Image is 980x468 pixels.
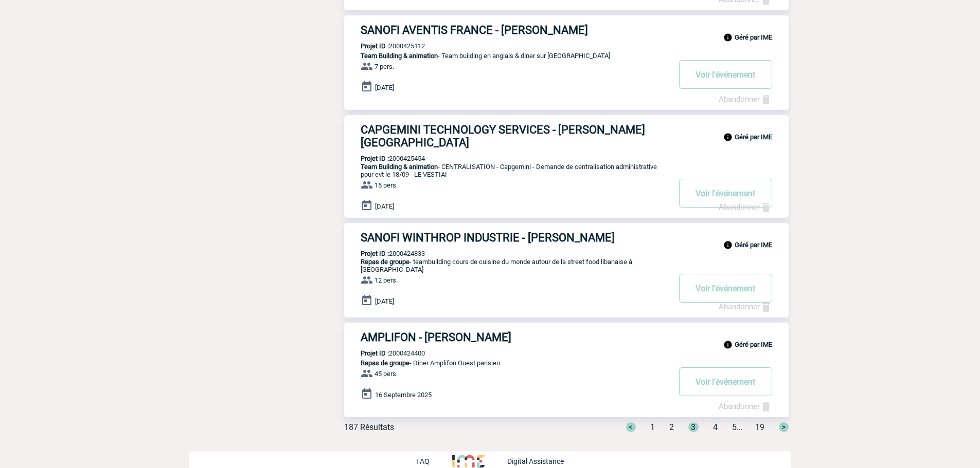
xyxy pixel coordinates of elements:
[361,52,438,60] span: Team Building & animation
[719,402,772,411] a: Abandonner
[344,123,789,149] a: CAPGEMINI TECHNOLOGY SERVICES - [PERSON_NAME][GEOGRAPHIC_DATA]
[361,155,389,162] b: Projet ID :
[344,258,669,273] p: - teambuilding cours de cuisine du monde autour de la street food libanaise à [GEOGRAPHIC_DATA]
[375,297,394,305] span: [DATE]
[344,331,789,344] a: AMPLIFON - [PERSON_NAME]
[375,391,432,399] span: 16 Septembre 2025
[344,231,789,244] a: SANOFI WINTHROP INDUSTRIE - [PERSON_NAME]
[732,422,737,432] span: 5
[375,370,398,378] span: 45 pers.
[626,422,636,432] span: <
[361,331,669,344] h3: AMPLIFON - [PERSON_NAME]
[723,33,733,42] img: info_black_24dp.svg
[679,179,772,208] button: Voir l'événement
[375,181,398,189] span: 15 pers.
[375,276,398,284] span: 12 pers.
[361,231,669,244] h3: SANOFI WINTHROP INDUSTRIE - [PERSON_NAME]
[344,163,669,178] p: - CENTRALISATION - Capgemini - Demande de centralisation administrative pour evt le 18/09 - LE VE...
[361,349,389,357] b: Projet ID :
[614,422,789,432] div: ...
[688,422,699,432] span: 3
[416,457,430,465] p: FAQ
[679,60,772,89] button: Voir l'événement
[719,202,772,212] a: Abandonner
[755,422,764,432] span: 19
[375,84,394,91] span: [DATE]
[375,63,394,70] span: 7 pers.
[344,24,789,36] a: SANOFI AVENTIS FRANCE - [PERSON_NAME]
[344,349,425,357] p: 2000424400
[361,163,438,171] span: Team Building & animation
[723,240,733,250] img: info_black_24dp.svg
[650,422,655,432] span: 1
[361,359,409,367] span: Repas de groupe
[361,258,409,266] span: Repas de groupe
[416,456,452,465] a: FAQ
[344,52,669,60] p: - Team building en anglais & diner sur [GEOGRAPHIC_DATA]
[735,341,772,348] b: Géré par IME
[679,367,772,396] button: Voir l'événement
[361,250,389,257] b: Projet ID :
[735,133,772,141] b: Géré par IME
[679,274,772,303] button: Voir l'événement
[723,133,733,142] img: info_black_24dp.svg
[344,155,425,162] p: 2000425454
[344,422,394,432] div: 187 Résultats
[507,457,564,465] p: Digital Assistance
[344,359,669,367] p: - Diner Amplifon Ouest parisien
[375,202,394,210] span: [DATE]
[719,95,772,104] a: Abandonner
[735,33,772,41] b: Géré par IME
[361,24,669,36] h3: SANOFI AVENTIS FRANCE - [PERSON_NAME]
[361,123,669,149] h3: CAPGEMINI TECHNOLOGY SERVICES - [PERSON_NAME][GEOGRAPHIC_DATA]
[735,241,772,249] b: Géré par IME
[452,455,484,467] img: http://www.idealmeetingsevents.fr/
[719,302,772,311] a: Abandonner
[361,42,389,50] b: Projet ID :
[723,340,733,349] img: info_black_24dp.svg
[669,422,674,432] span: 2
[779,422,789,432] span: >
[713,422,718,432] span: 4
[344,250,425,257] p: 2000424833
[344,42,425,50] p: 2000425112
